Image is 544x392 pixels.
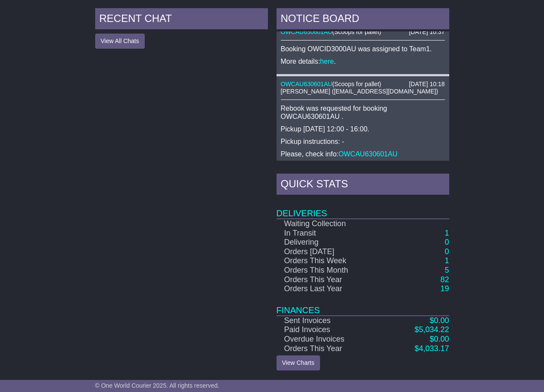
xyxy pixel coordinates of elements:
[277,275,385,285] td: Orders This Year
[277,355,320,370] a: View Charts
[277,284,385,294] td: Orders Last Year
[281,45,445,53] p: Booking OWCID3000AU was assigned to Team1.
[281,81,445,88] div: ( )
[334,81,379,87] span: Scoops for pallet
[277,238,385,247] td: Delivering
[414,325,449,334] a: $5,034.22
[440,284,449,293] a: 19
[277,174,449,197] div: Quick Stats
[414,344,449,353] a: $4,033.17
[434,316,449,325] span: 0.00
[445,256,449,265] a: 1
[445,229,449,237] a: 1
[281,28,445,36] div: ( )
[281,81,333,87] a: OWCAU630601AU
[277,344,385,354] td: Orders This Year
[281,28,333,35] a: OWCAU630601AU
[440,275,449,284] a: 82
[277,219,385,229] td: Waiting Collection
[277,197,449,219] td: Deliveries
[277,335,385,344] td: Overdue Invoices
[277,266,385,275] td: Orders This Month
[277,316,385,326] td: Sent Invoices
[277,8,449,31] div: NOTICE BOARD
[281,104,445,121] p: Rebook was requested for booking OWCAU630601AU .
[95,382,220,389] span: © One World Courier 2025. All rights reserved.
[320,58,334,65] a: here
[429,316,449,325] a: $0.00
[281,88,438,95] span: [PERSON_NAME] ([EMAIL_ADDRESS][DOMAIN_NAME])
[434,335,449,343] span: 0.00
[277,256,385,266] td: Orders This Week
[277,247,385,257] td: Orders [DATE]
[281,125,445,133] p: Pickup [DATE] 12:00 - 16:00.
[419,344,449,353] span: 4,033.17
[445,238,449,246] a: 0
[334,28,379,35] span: Scoops for pallet
[95,34,145,49] button: View All Chats
[419,325,449,334] span: 5,034.22
[445,247,449,256] a: 0
[281,150,445,158] p: Please, check info:
[281,137,445,146] p: Pickup instructions: -
[281,57,445,65] p: More details: .
[445,266,449,274] a: 5
[409,81,445,88] div: [DATE] 10:18
[429,335,449,343] a: $0.00
[339,150,398,158] a: OWCAU630601AU
[277,294,449,316] td: Finances
[277,325,385,335] td: Paid Invoices
[277,229,385,238] td: In Transit
[409,28,445,36] div: [DATE] 10:37
[95,8,268,31] div: RECENT CHAT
